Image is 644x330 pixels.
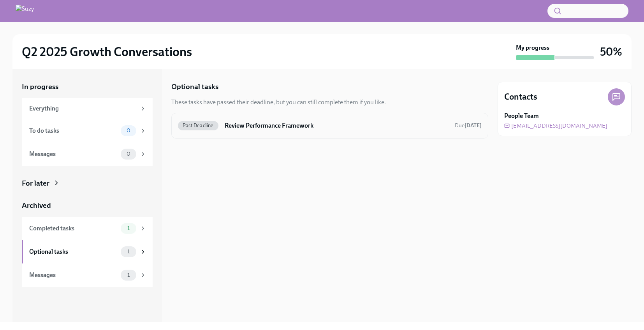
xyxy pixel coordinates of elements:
a: To do tasks0 [22,119,153,142]
span: 1 [123,249,134,255]
a: Optional tasks1 [22,240,153,263]
span: July 18th, 2025 09:00 [455,122,482,129]
strong: People Team [504,112,539,120]
strong: My progress [516,44,549,52]
a: Messages0 [22,142,153,166]
span: Past Deadline [178,123,218,128]
div: Messages [29,271,118,279]
div: Messages [29,150,118,158]
span: 1 [123,272,134,278]
a: Past DeadlineReview Performance FrameworkDue[DATE] [178,119,482,132]
span: Due [455,122,482,129]
a: In progress [22,82,153,92]
h4: Contacts [504,91,537,103]
div: For later [22,178,49,188]
a: Everything [22,98,153,119]
div: Everything [29,104,136,113]
div: Optional tasks [29,247,118,256]
div: Completed tasks [29,224,118,233]
img: Suzy [16,5,34,17]
div: To do tasks [29,126,118,135]
a: Archived [22,200,153,211]
div: These tasks have passed their deadline, but you can still complete them if you like. [171,98,386,107]
span: 1 [123,225,134,231]
h6: Review Performance Framework [225,121,449,130]
a: Messages1 [22,263,153,287]
a: [EMAIL_ADDRESS][DOMAIN_NAME] [504,122,607,130]
span: 0 [122,128,135,133]
h5: Optional tasks [171,82,218,92]
span: 0 [122,151,135,157]
a: For later [22,178,153,188]
a: Completed tasks1 [22,217,153,240]
strong: [DATE] [465,122,482,129]
h2: Q2 2025 Growth Conversations [22,44,192,60]
h3: 50% [600,45,622,59]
